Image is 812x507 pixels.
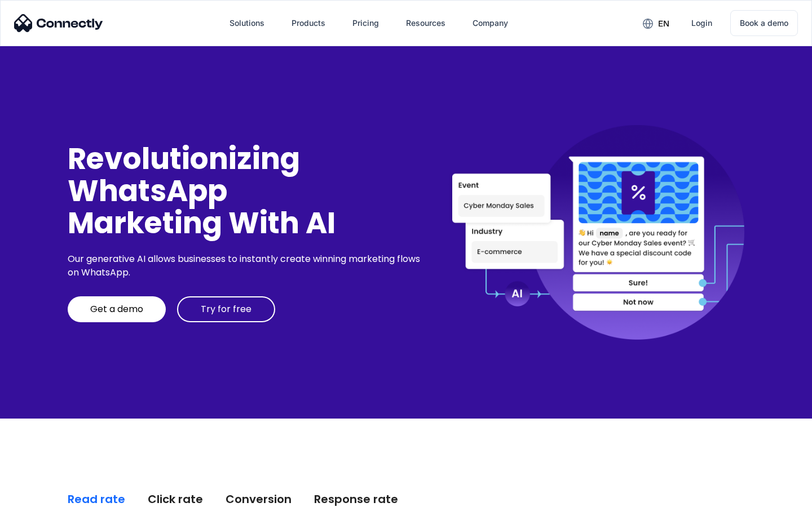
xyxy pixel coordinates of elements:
div: Pricing [352,15,379,31]
a: Book a demo [730,10,798,36]
div: Conversion [226,491,292,507]
div: Click rate [148,491,203,507]
div: Response rate [314,491,398,507]
div: Revolutionizing WhatsApp Marketing With AI [68,143,424,239]
div: Resources [406,15,445,31]
div: Try for free [201,304,251,315]
div: Company [473,15,508,31]
a: Pricing [343,10,388,37]
div: en [658,16,669,32]
div: Products [292,15,325,31]
div: Read rate [68,491,125,507]
div: Get a demo [90,304,143,315]
img: Connectly Logo [14,14,103,32]
div: Login [691,15,712,31]
a: Login [682,10,721,37]
div: Solutions [230,15,264,31]
a: Try for free [177,296,275,322]
div: Our generative AI allows businesses to instantly create winning marketing flows on WhatsApp. [68,252,424,279]
a: Get a demo [68,296,166,322]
